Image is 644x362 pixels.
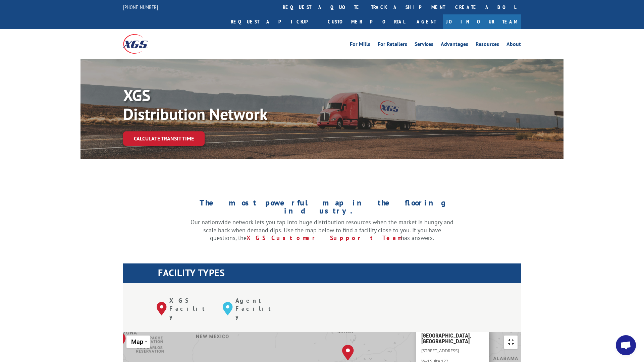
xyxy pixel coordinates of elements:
a: Customer Portal [323,14,410,29]
button: Change map style [126,336,150,348]
a: Calculate transit time [123,131,205,146]
a: Services [415,42,433,49]
span: [STREET_ADDRESS] [421,348,459,354]
a: Resources [476,42,499,49]
p: XGS Facility [169,297,213,320]
a: Advantages [441,42,468,49]
h1: FACILITY TYPES [158,268,521,281]
button: Toggle fullscreen view [504,336,518,349]
span: Close [482,330,486,335]
a: About [506,42,521,49]
a: Agent [410,14,443,29]
a: For Mills [350,42,370,49]
h3: [GEOGRAPHIC_DATA], [GEOGRAPHIC_DATA] [421,333,484,348]
a: Request a pickup [226,14,323,29]
span: Map [131,338,143,345]
div: Open chat [616,335,636,355]
a: [PHONE_NUMBER] [123,4,158,10]
div: Dallas, TX [342,345,354,361]
p: Agent Facility [235,297,279,320]
p: Our nationwide network lets you tap into huge distribution resources when the market is hungry an... [191,218,453,242]
a: XGS Customer Support Team [247,234,401,242]
h1: The most powerful map in the flooring industry. [191,199,453,218]
p: XGS Distribution Network [123,86,324,123]
a: For Retailers [378,42,407,49]
a: Join Our Team [443,14,521,29]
